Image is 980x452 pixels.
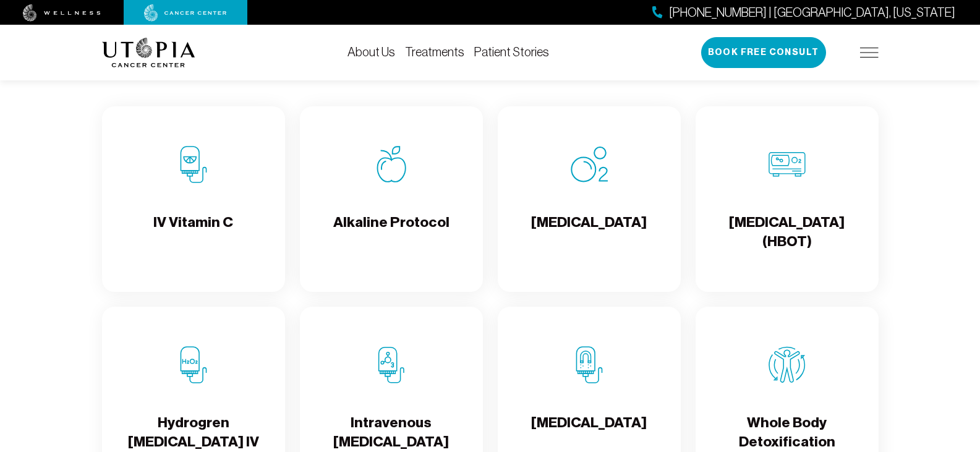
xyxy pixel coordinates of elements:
img: Chelation Therapy [571,346,608,383]
img: Oxygen Therapy [571,146,608,183]
a: Patient Stories [474,45,549,59]
h4: [MEDICAL_DATA] [531,213,647,253]
span: [PHONE_NUMBER] | [GEOGRAPHIC_DATA], [US_STATE] [669,4,955,22]
h4: Alkaline Protocol [333,213,450,253]
img: icon-hamburger [860,48,879,58]
img: IV Vitamin C [175,146,212,183]
a: Treatments [405,45,464,59]
img: wellness [23,4,101,22]
button: Book Free Consult [701,37,826,68]
img: Intravenous Ozone Therapy [373,346,410,383]
h4: IV Vitamin C [153,213,233,253]
h4: [MEDICAL_DATA] (HBOT) [705,213,869,253]
img: logo [102,38,195,67]
a: Oxygen Therapy[MEDICAL_DATA] [498,106,681,292]
a: Hyperbaric Oxygen Therapy (HBOT)[MEDICAL_DATA] (HBOT) [696,106,879,292]
a: IV Vitamin CIV Vitamin C [102,106,285,292]
a: About Us [347,45,395,59]
img: Alkaline Protocol [373,146,410,183]
img: Hydrogren Peroxide IV Therapy [175,346,212,383]
img: cancer center [144,4,227,22]
a: [PHONE_NUMBER] | [GEOGRAPHIC_DATA], [US_STATE] [652,4,955,22]
a: Alkaline ProtocolAlkaline Protocol [300,106,483,292]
